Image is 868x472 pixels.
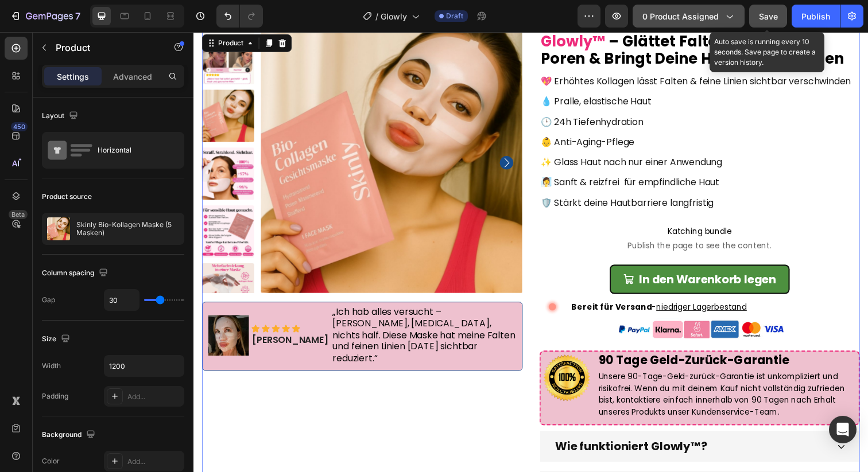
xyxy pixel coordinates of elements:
div: 450 [11,122,28,131]
p: Skinly Bio-Kollagen Maske (5 Masken) [76,221,179,237]
p: [PERSON_NAME] [60,309,137,321]
strong: Wie funktioniert Glowly™? [369,415,524,431]
img: product feature img [47,217,70,240]
p: 💧 Pralle, elastische Haut [354,64,679,78]
button: Publish [792,5,840,28]
div: Add... [127,392,181,402]
iframe: Design area [193,32,868,472]
div: Layout [42,108,80,124]
span: 👶 Anti-Aging-Pflege [354,106,450,119]
div: In den Warenkorb legen [455,242,595,263]
span: 🕒 24h Tiefenhydration [354,85,459,98]
img: gempages_568997846758458238-5c775947-b8b1-494e-b868-c13357234076.webp [358,272,375,289]
span: Katching bundle [353,196,680,210]
u: niedriger Lagerbestand [472,275,565,286]
div: Rich Text Editor. Editing area: main [367,412,526,434]
div: Product [23,6,53,16]
input: Auto [104,290,139,310]
div: Open Intercom Messenger [829,416,857,443]
span: 90 tage geld-zurück-garantie [413,326,608,343]
span: 💖 Erhöhtes Kollagen lässt Falten & feine Linien sichtbar verschwinden [354,44,671,57]
input: Auto [104,356,184,376]
p: Settings [57,71,89,83]
div: Padding [42,391,68,401]
button: 7 [5,5,86,28]
span: ✨ Glass Haut nach nur einer Anwendung [354,126,540,139]
strong: Bereit für Versand [386,275,468,286]
span: / [375,10,378,22]
p: 7 [75,9,80,23]
p: Product [56,41,153,54]
p: Unsere 90-Tage-Geld-zurück-Garantie ist unkompliziert und risikofrei. Wenn du mit deinem Kauf nic... [413,346,678,394]
span: Publish the page to see the content. [353,212,680,224]
div: Publish [801,10,830,22]
button: 0 product assigned [633,5,745,28]
span: 🛡️ Stärkt deine Hautbarriere langfristig [354,167,531,181]
span: 🧖‍♀️ Sanft & reizfrei für empfindliche Haut [354,147,537,160]
img: Alt Image [15,289,56,330]
span: Draft [446,11,463,21]
div: Gap [42,295,55,305]
p: Advanced [113,71,152,83]
span: Glowly [381,10,407,22]
div: Width [42,361,61,371]
div: Color [42,456,60,466]
div: Column spacing [42,266,110,281]
div: Background [42,427,98,443]
img: gempages_568997846758458238-d0b5e832-49fb-4072-9ac1-5a6486ca261d.png [354,326,408,380]
span: Save [759,11,778,21]
p: - [386,275,679,287]
div: Product source [42,192,92,202]
div: Beta [9,210,28,219]
div: Horizontal [98,137,168,163]
span: „Ich hab alles versucht – [PERSON_NAME], [MEDICAL_DATA], nichts half. Diese Maske hat meine Falte... [142,279,328,340]
button: In den Warenkorb legen [425,237,609,267]
button: Save [749,5,787,28]
div: Undo/Redo [216,5,263,28]
img: gempages_568997846758458238-73a731c8-ea69-41d1-a605-b1422b9fd7c9.webp [431,292,603,315]
div: Size [42,331,72,347]
div: Add... [127,457,181,467]
button: Carousel Next Arrow [313,126,327,140]
span: 0 product assigned [642,10,719,22]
